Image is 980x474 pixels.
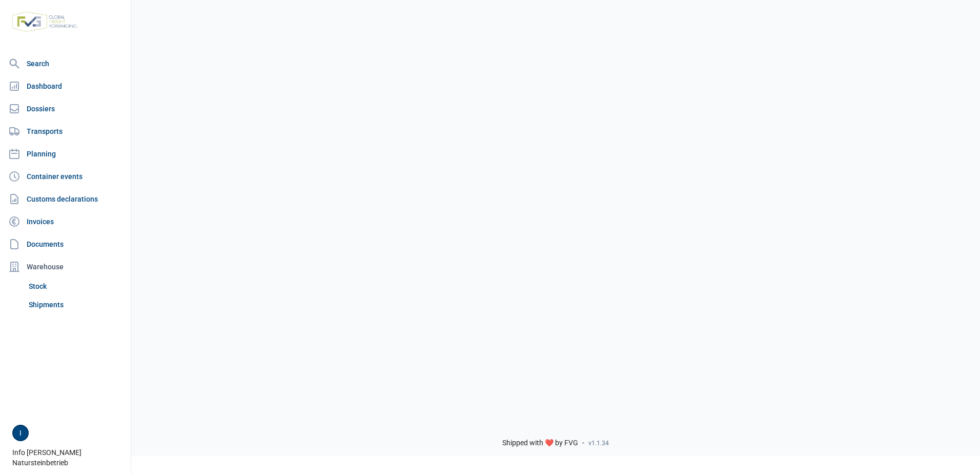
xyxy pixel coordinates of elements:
img: FVG - Global freight forwarding [8,8,81,36]
a: Customs declarations [4,189,127,209]
a: Documents [4,234,127,254]
button: I [12,425,29,441]
div: Warehouse [4,256,127,277]
a: Invoices [4,211,127,232]
span: - [582,439,584,448]
a: Stock [25,277,127,295]
a: Search [4,53,127,74]
span: v1.1.34 [588,439,609,447]
a: Container events [4,166,127,187]
a: Planning [4,144,127,164]
span: Shipped with ❤️ by FVG [502,439,578,448]
div: Info [PERSON_NAME] Natursteinbetrieb [12,425,125,468]
a: Dossiers [4,98,127,119]
a: Shipments [25,295,127,314]
a: Transports [4,121,127,142]
a: Dashboard [4,76,127,96]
